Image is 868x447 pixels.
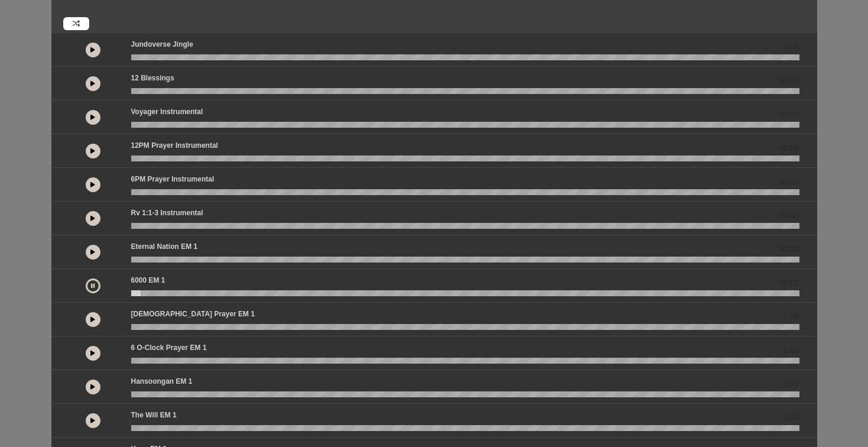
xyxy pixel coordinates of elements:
[783,378,799,390] span: 0.00
[131,241,198,252] p: Eternal Nation EM 1
[131,140,218,151] p: 12PM Prayer Instrumental
[131,376,193,387] p: Hansoongan EM 1
[783,344,799,357] span: 0.00
[131,275,165,286] p: 6000 EM 1
[131,106,203,117] p: Voyager Instrumental
[778,243,799,255] span: 00:00
[131,39,193,50] p: Jundoverse Jingle
[783,41,799,53] span: 0.00
[131,309,255,319] p: [DEMOGRAPHIC_DATA] prayer EM 1
[131,342,207,353] p: 6 o-clock prayer EM 1
[131,208,203,218] p: Rv 1:1-3 Instrumental
[783,310,799,323] span: 0.00
[778,142,799,154] span: 00:00
[778,108,799,121] span: 00:00
[131,174,214,184] p: 6PM Prayer Instrumental
[778,176,799,188] span: 00:00
[131,73,174,83] p: 12 Blessings
[778,209,799,222] span: 00:00
[783,412,799,424] span: 0.00
[778,277,799,289] span: 00:02
[778,74,799,87] span: 00:00
[131,410,177,420] p: The Will EM 1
